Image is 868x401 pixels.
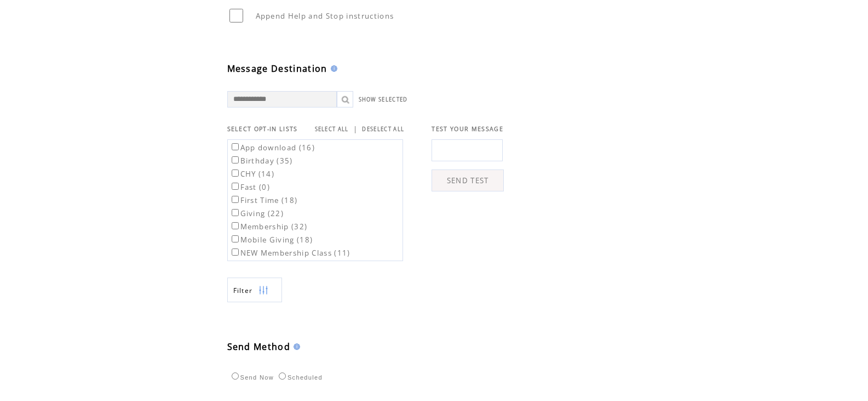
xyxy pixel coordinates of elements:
input: Birthday (35) [232,156,239,163]
a: SELECT ALL [315,126,349,133]
a: Filter [227,278,282,302]
input: Fast (0) [232,183,239,190]
a: SHOW SELECTED [359,96,408,103]
span: Send Method [227,341,291,353]
label: Mobile Giving (18) [229,235,313,245]
input: First Time (18) [232,196,239,203]
label: Scheduled [276,374,323,381]
label: Fast (0) [229,182,271,192]
span: SELECT OPT-IN LISTS [227,125,298,133]
label: App download (16) [229,143,315,153]
input: NEW Membership Class (11) [232,248,239,256]
a: SEND TEST [432,170,504,191]
label: First Time (18) [229,195,298,205]
input: Giving (22) [232,209,239,216]
label: Giving (22) [229,208,284,218]
img: help.gif [327,65,337,72]
input: Mobile Giving (18) [232,235,239,242]
img: filters.png [258,278,268,303]
span: Show filters [233,286,253,295]
label: NEW Membership Class (11) [229,248,350,258]
img: help.gif [290,343,300,350]
label: CHY (14) [229,169,275,179]
a: DESELECT ALL [362,126,404,133]
input: Membership (32) [232,222,239,229]
label: Membership (32) [229,222,308,231]
span: Message Destination [227,63,327,75]
input: App download (16) [232,143,239,150]
input: Scheduled [279,372,286,380]
span: TEST YOUR MESSAGE [432,125,503,133]
input: Send Now [232,372,239,380]
label: Send Now [229,374,274,381]
label: Birthday (35) [229,156,293,166]
input: CHY (14) [232,170,239,177]
span: Append Help and Stop instructions [256,11,394,21]
span: | [353,124,358,134]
